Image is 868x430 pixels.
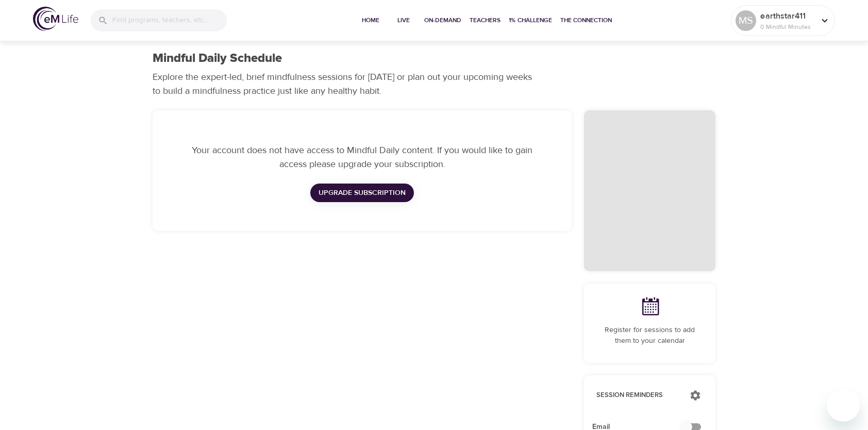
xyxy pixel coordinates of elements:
[596,390,679,401] p: Session Reminders
[391,15,416,26] span: Live
[153,51,282,66] h1: Mindful Daily Schedule
[736,10,756,31] div: MS
[33,7,78,31] img: logo
[424,15,461,26] span: On-Demand
[310,184,414,203] button: Upgrade Subscription
[760,22,815,31] p: 0 Mindful Minutes
[470,15,500,26] span: Teachers
[319,187,406,200] span: Upgrade Subscription
[560,15,612,26] span: The Connection
[186,143,539,171] p: Your account does not have access to Mindful Daily content. If you would like to gain access plea...
[827,389,860,422] iframe: Button to launch messaging window
[112,9,227,31] input: Find programs, teachers, etc...
[596,325,703,346] p: Register for sessions to add them to your calendar
[509,15,552,26] span: 1% Challenge
[358,15,383,26] span: Home
[760,10,815,22] p: earthstar411
[153,70,539,98] p: Explore the expert-led, brief mindfulness sessions for [DATE] or plan out your upcoming weeks to ...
